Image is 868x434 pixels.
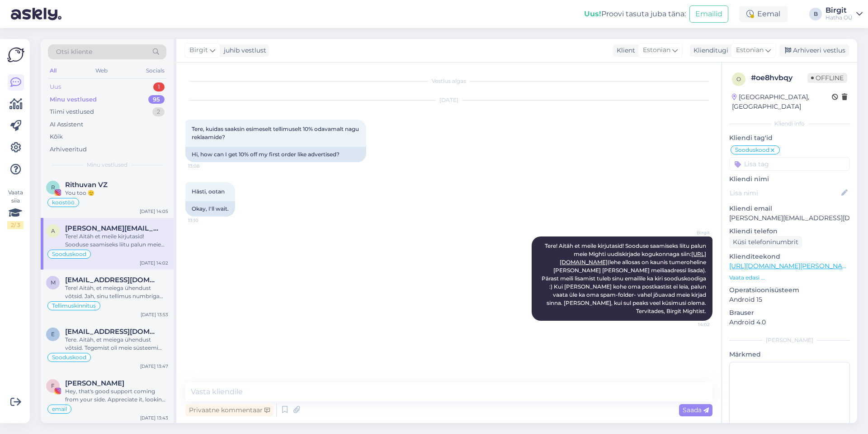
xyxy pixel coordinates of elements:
[729,236,802,248] div: Küsi telefoninumbrit
[729,204,850,213] p: Kliendi email
[729,285,850,295] p: Operatsioonisüsteem
[729,174,850,184] p: Kliendi nimi
[220,46,266,55] div: juhib vestlust
[729,120,850,128] div: Kliendi info
[729,274,850,282] p: Vaata edasi ...
[52,406,67,412] span: email
[48,65,58,77] div: All
[51,184,55,191] span: R
[192,125,360,140] span: Tere, kuidas saaksin esimeselt tellimuselt 10% odavamalt nagu reklaamide?
[141,311,168,318] div: [DATE] 13:53
[50,120,83,129] div: AI Assistent
[729,308,850,318] p: Brauser
[65,189,168,197] div: You too 🫡
[65,336,168,352] div: Tere. Aitäh, et meiega ühendust võtsid. Tegemist oli meie süsteemi veaga, mis nüüdseks on paranda...
[739,6,788,22] div: Eemal
[809,8,822,20] div: B
[140,415,168,421] div: [DATE] 13:43
[7,46,24,63] img: Askly Logo
[729,336,850,344] div: [PERSON_NAME]
[185,201,235,217] div: Okay, I'll wait.
[826,14,853,21] div: Hatha OÜ
[153,82,165,92] div: 1
[736,76,741,82] span: o
[584,10,601,18] b: Uus!
[65,284,168,300] div: Tere! Aitäh, et meiega ühendust võtsid. Jah, sinu tellimus numbriga #11019 on kenasti läbi tulnud...
[729,318,850,327] p: Android 4.0
[826,7,863,21] a: BirgitHatha OÜ
[144,65,166,77] div: Socials
[140,363,168,370] div: [DATE] 13:47
[140,260,168,266] div: [DATE] 14:02
[65,328,159,336] span: elemerike@gmail.com
[729,227,850,236] p: Kliendi telefon
[676,321,710,328] span: 14:02
[192,188,225,195] span: Hästi, ootan
[807,73,847,83] span: Offline
[140,208,168,215] div: [DATE] 14:05
[52,251,86,257] span: Sooduskood
[7,188,24,229] div: Vaata siia
[51,382,55,389] span: F
[736,45,764,55] span: Estonian
[751,72,807,83] div: # oe8hvbqy
[65,232,168,249] div: Tere! Aitäh et meile kirjutasid! Sooduse saamiseks liitu palun meie Mighti uudiskirjade kogukonna...
[7,221,24,229] div: 2 / 3
[729,133,850,143] p: Kliendi tag'id
[65,181,108,189] span: Rithuvan VZ
[189,45,208,55] span: Birgit
[676,229,710,236] span: Birgit
[643,45,670,55] span: Estonian
[51,227,55,234] span: a
[50,132,63,141] div: Kõik
[51,279,56,286] span: m
[683,406,709,414] span: Saada
[50,95,97,104] div: Minu vestlused
[732,92,832,111] div: [GEOGRAPHIC_DATA], [GEOGRAPHIC_DATA]
[729,295,850,304] p: Android 15
[65,276,159,284] span: margitmik@gmail.com
[729,350,850,359] p: Märkmed
[65,387,168,404] div: Hey, that's good support coming from your side. Appreciate it, looking forward to the english one...
[185,147,366,162] div: Hi, how can I get 10% off my first order like advertised?
[52,303,96,309] span: Tellimuskinnitus
[56,47,92,57] span: Otsi kliente
[185,96,712,104] div: [DATE]
[52,200,75,205] span: koostöö
[94,65,109,77] div: Web
[188,217,222,224] span: 13:10
[65,224,159,232] span: anita.kaerma@gmail.com
[50,145,87,154] div: Arhiveeritud
[729,157,850,171] input: Lisa tag
[689,5,728,23] button: Emailid
[690,46,728,55] div: Klienditugi
[584,9,686,19] div: Proovi tasuta juba täna:
[613,46,635,55] div: Klient
[735,147,769,153] span: Sooduskood
[51,331,55,338] span: e
[729,252,850,261] p: Klienditeekond
[185,77,712,85] div: Vestlus algas
[185,404,274,416] div: Privaatne kommentaar
[50,82,61,92] div: Uus
[729,262,854,270] a: [URL][DOMAIN_NAME][PERSON_NAME]
[87,161,127,169] span: Minu vestlused
[52,355,86,360] span: Sooduskood
[542,242,708,314] span: Tere! Aitäh et meile kirjutasid! Sooduse saamiseks liitu palun meie Mighti uudiskirjade kogukonna...
[729,213,850,223] p: [PERSON_NAME][EMAIL_ADDRESS][DOMAIN_NAME]
[730,188,840,198] input: Lisa nimi
[148,95,165,104] div: 95
[188,163,222,169] span: 13:08
[152,107,165,116] div: 2
[826,7,853,14] div: Birgit
[65,379,124,387] span: Faiz Shaikh
[50,107,94,116] div: Tiimi vestlused
[779,44,849,57] div: Arhiveeri vestlus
